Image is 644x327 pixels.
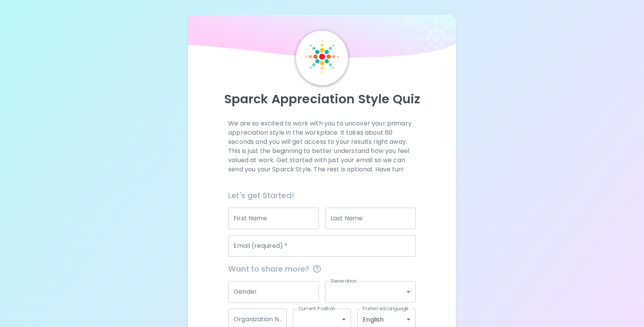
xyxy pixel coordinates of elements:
[363,305,409,312] label: Preferred Language
[188,15,456,61] img: wave
[298,305,335,312] label: Current Position
[228,189,416,202] h6: Let's get Started!
[330,278,357,284] label: Generation
[312,264,322,273] svg: This information is completely confidential and only used for aggregated appreciation studies at ...
[305,40,339,73] img: Sparck Logo
[228,263,416,275] span: Want to share more?
[228,119,416,174] p: We are so excited to work with you to uncover your primary appreciation style in the workplace. I...
[197,91,447,107] p: Sparck Appreciation Style Quiz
